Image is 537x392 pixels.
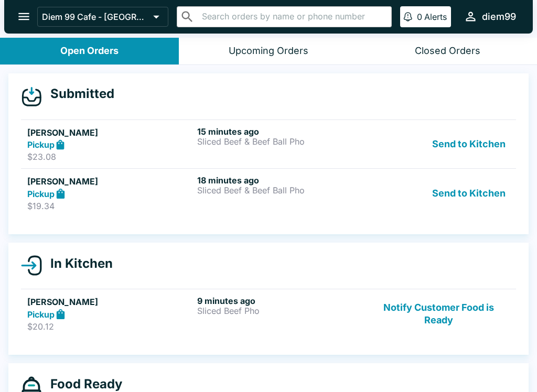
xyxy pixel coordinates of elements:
[27,309,55,320] strong: Pickup
[197,137,363,146] p: Sliced Beef & Beef Ball Pho
[27,201,193,211] p: $19.34
[197,186,363,195] p: Sliced Beef & Beef Ball Pho
[21,289,516,338] a: [PERSON_NAME]Pickup$20.129 minutes agoSliced Beef PhoNotify Customer Food is Ready
[482,10,516,23] div: diem99
[27,189,55,199] strong: Pickup
[42,12,149,22] p: Diem 99 Cafe - [GEOGRAPHIC_DATA]
[27,151,193,162] p: $23.08
[197,306,363,315] p: Sliced Beef Pho
[417,12,422,22] p: 0
[10,3,37,30] button: open drawer
[428,126,510,162] button: Send to Kitchen
[368,296,510,332] button: Notify Customer Food is Ready
[27,321,193,332] p: $20.12
[21,119,516,169] a: [PERSON_NAME]Pickup$23.0815 minutes agoSliced Beef & Beef Ball PhoSend to Kitchen
[27,126,193,139] h5: [PERSON_NAME]
[27,296,193,308] h5: [PERSON_NAME]
[415,45,480,57] div: Closed Orders
[37,7,168,27] button: Diem 99 Cafe - [GEOGRAPHIC_DATA]
[42,86,114,102] h4: Submitted
[197,175,363,186] h6: 18 minutes ago
[42,256,113,271] h4: In Kitchen
[27,175,193,188] h5: [PERSON_NAME]
[197,126,363,137] h6: 15 minutes ago
[424,12,447,22] p: Alerts
[42,376,122,392] h4: Food Ready
[459,5,520,28] button: diem99
[229,45,308,57] div: Upcoming Orders
[27,139,55,150] strong: Pickup
[197,296,363,306] h6: 9 minutes ago
[60,45,119,57] div: Open Orders
[199,9,387,24] input: Search orders by name or phone number
[428,175,510,211] button: Send to Kitchen
[21,168,516,217] a: [PERSON_NAME]Pickup$19.3418 minutes agoSliced Beef & Beef Ball PhoSend to Kitchen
